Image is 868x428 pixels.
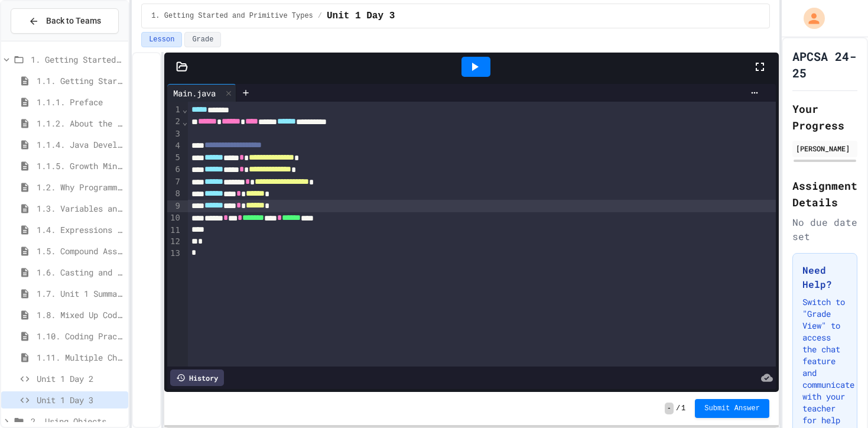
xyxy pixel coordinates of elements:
[151,11,313,21] span: 1. Getting Started and Primitive Types
[37,330,123,342] span: 1.10. Coding Practice
[37,223,123,236] span: 1.4. Expressions and Assignment Statements
[167,248,182,260] div: 13
[681,404,685,413] span: 1
[167,116,182,128] div: 2
[792,100,857,134] h2: Your Progress
[695,399,769,418] button: Submit Answer
[796,143,854,154] div: [PERSON_NAME]
[167,164,182,176] div: 6
[792,177,857,210] h2: Assignment Details
[37,266,123,278] span: 1.6. Casting and Ranges of Variables
[704,404,760,413] span: Submit Answer
[327,9,395,23] span: Unit 1 Day 3
[37,160,123,172] span: 1.1.5. Growth Mindset and Pair Programming
[37,351,123,364] span: 1.11. Multiple Choice Exercises
[167,128,182,140] div: 3
[791,5,828,32] div: My Account
[37,181,123,193] span: 1.2. Why Programming? Why [GEOGRAPHIC_DATA]?
[37,117,123,129] span: 1.1.2. About the AP CS A Exam
[167,104,182,116] div: 1
[167,152,182,164] div: 5
[802,263,847,291] h3: Need Help?
[31,415,123,427] span: 2. Using Objects
[167,87,222,99] div: Main.java
[37,138,123,151] span: 1.1.4. Java Development Environments
[170,369,224,386] div: History
[37,245,123,257] span: 1.5. Compound Assignment Operators
[37,74,123,87] span: 1.1. Getting Started
[31,53,123,66] span: 1. Getting Started and Primitive Types
[184,32,221,47] button: Grade
[141,32,182,47] button: Lesson
[665,403,674,414] span: -
[167,236,182,248] div: 12
[37,287,123,300] span: 1.7. Unit 1 Summary
[318,11,322,21] span: /
[182,117,188,127] span: Fold line
[167,84,236,102] div: Main.java
[167,225,182,236] div: 11
[167,200,182,212] div: 9
[167,176,182,188] div: 7
[37,372,123,385] span: Unit 1 Day 2
[37,394,123,406] span: Unit 1 Day 3
[37,309,123,321] span: 1.8. Mixed Up Code Practice
[37,96,123,108] span: 1.1.1. Preface
[37,202,123,215] span: 1.3. Variables and Data Types
[792,48,857,81] h1: APCSA 24-25
[167,140,182,152] div: 4
[167,188,182,200] div: 8
[11,8,119,34] button: Back to Teams
[46,15,101,27] span: Back to Teams
[182,105,188,114] span: Fold line
[676,404,680,413] span: /
[792,215,857,244] div: No due date set
[167,212,182,224] div: 10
